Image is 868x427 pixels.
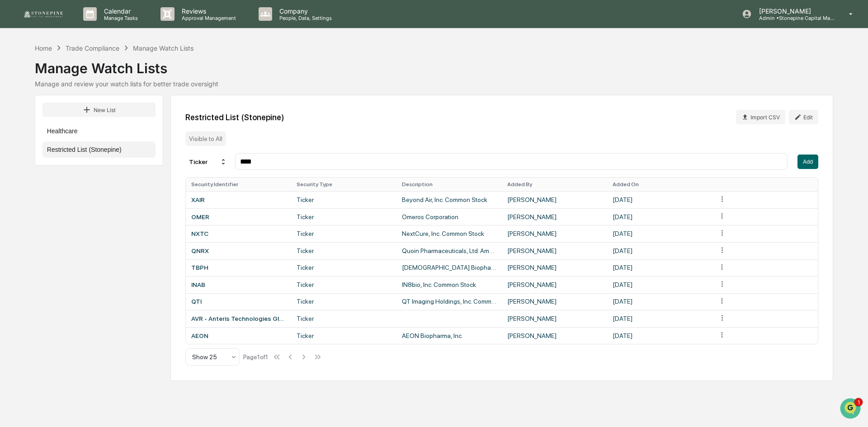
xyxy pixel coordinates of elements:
span: [PERSON_NAME] [28,123,73,130]
a: Powered byPylon [64,224,109,231]
img: 1746055101610-c473b297-6a78-478c-a979-82029cc54cd1 [18,148,25,155]
div: 🗄️ [66,186,73,193]
th: Security Type [291,178,396,191]
button: Import CSV [736,110,785,124]
td: [PERSON_NAME] [502,208,607,225]
p: Approval Management [175,15,241,21]
td: [DATE] [607,259,712,277]
div: Home [35,44,52,52]
span: Preclearance [18,185,58,194]
div: NXTC [191,230,286,237]
td: [DEMOGRAPHIC_DATA] Biopharma, Inc. [396,259,502,277]
td: Ticker [291,327,396,344]
div: AVR - Anteris Technologies Global Corp. [191,315,286,322]
div: Restricted List (Stonepine) [185,113,284,122]
td: NextCure, Inc. Common Stock [396,225,502,242]
td: [PERSON_NAME] [502,310,607,327]
span: • [75,147,78,155]
td: [DATE] [607,327,712,344]
td: [DATE] [607,242,712,259]
button: Start new chat [154,72,165,83]
td: [PERSON_NAME] [502,293,607,310]
button: Add [797,155,818,169]
p: Manage Tasks [97,15,142,21]
td: [PERSON_NAME] [502,225,607,242]
div: QTI [191,298,286,305]
th: Security Identifier [186,178,291,191]
th: Description [396,178,502,191]
span: • [75,123,78,130]
td: Ticker [291,293,396,310]
td: Quoin Pharmaceuticals, Ltd. American Depositary Shares [396,242,502,259]
td: [DATE] [607,310,712,327]
iframe: Open customer support [839,397,863,422]
p: [PERSON_NAME] [752,7,836,15]
div: TBPH [191,264,286,271]
p: Calendar [97,7,142,15]
td: Ticker [291,191,396,208]
div: Manage Watch Lists [133,44,193,52]
div: Trade Compliance [66,44,119,52]
a: 🔎Data Lookup [5,198,61,215]
button: Healthcare [42,123,156,139]
p: How can we help? [9,19,165,33]
img: 4531339965365_218c74b014194aa58b9b_72.jpg [19,69,35,85]
td: Ticker [291,242,396,259]
p: People, Data, Settings [272,15,336,21]
img: Mark Michael Astarita [9,114,24,129]
td: [DATE] [607,191,712,208]
div: Visible to All [185,131,226,146]
td: Ticker [291,208,396,225]
td: [DATE] [607,293,712,310]
div: XAIR [191,196,286,203]
div: Start new chat [41,69,148,78]
img: 1746055101610-c473b297-6a78-478c-a979-82029cc54cd1 [18,123,25,131]
div: AEON [191,332,286,339]
span: [DATE] [80,123,99,130]
td: Ticker [291,225,396,242]
p: Admin • Stonepine Capital Management [752,15,836,21]
button: Restricted List (Stonepine) [42,141,156,158]
div: Manage Watch Lists [35,53,833,76]
div: 🖐️ [9,186,16,193]
span: Pylon [90,224,109,231]
td: [DATE] [607,225,712,242]
td: Ticker [291,310,396,327]
img: logo [22,9,65,19]
th: Added By [502,178,607,191]
td: Beyond Air, Inc. Common Stock [396,191,502,208]
td: IN8bio, Inc. Common Stock [396,276,502,293]
div: QNRX [191,247,286,254]
div: OMER [191,213,286,221]
a: 🗄️Attestations [62,181,116,197]
td: [PERSON_NAME] [502,327,607,344]
td: Ticker [291,276,396,293]
div: INAB [191,281,286,288]
div: Manage and review your watch lists for better trade oversight [35,80,833,88]
span: Data Lookup [18,202,57,211]
td: [PERSON_NAME] [502,191,607,208]
td: [PERSON_NAME] [502,259,607,277]
div: Ticker [185,155,231,169]
p: Reviews [175,7,241,15]
td: QT Imaging Holdings, Inc. Common Stock [396,293,502,310]
td: Ticker [291,259,396,277]
img: 1746055101610-c473b297-6a78-478c-a979-82029cc54cd1 [9,69,25,85]
div: We're available if you need us! [41,78,124,85]
button: New List [42,103,156,117]
img: Jack Rasmussen [9,139,24,153]
div: Past conversations [9,100,61,108]
td: [DATE] [607,276,712,293]
button: See all [140,99,165,109]
td: [DATE] [607,208,712,225]
div: 🔎 [9,203,16,210]
td: Omeros Corporation [396,208,502,225]
th: Added On [607,178,712,191]
span: Attestations [75,185,112,194]
span: [PERSON_NAME] [28,147,73,155]
td: [PERSON_NAME] [502,242,607,259]
button: Edit [789,110,818,124]
p: Company [272,7,336,15]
